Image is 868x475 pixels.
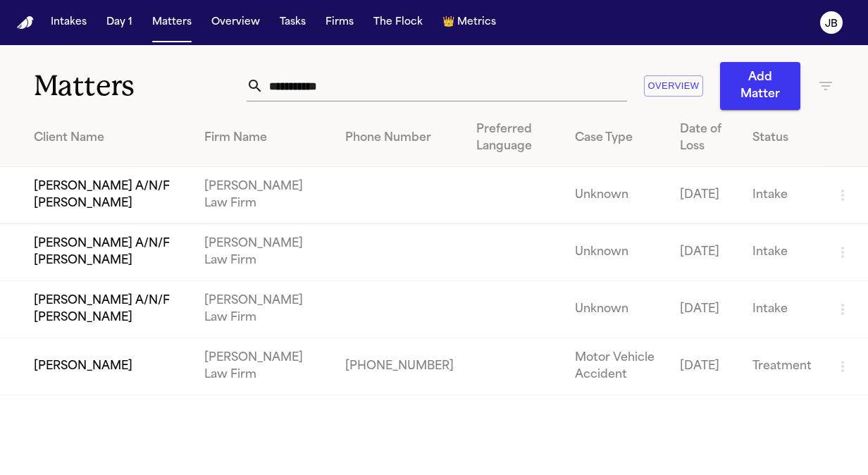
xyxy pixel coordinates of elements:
div: Preferred Language [476,121,552,155]
td: Unknown [564,167,669,224]
button: Overview [206,10,266,35]
div: Phone Number [345,130,454,147]
button: Tasks [274,10,311,35]
td: [DATE] [669,338,741,395]
td: Intake [741,281,823,338]
td: [DATE] [669,224,741,281]
td: [PERSON_NAME] Law Firm [193,281,334,338]
a: Home [17,16,34,30]
td: [DATE] [669,167,741,224]
button: The Flock [368,10,428,35]
button: Matters [147,10,197,35]
button: Day 1 [101,10,138,35]
td: Unknown [564,224,669,281]
td: Treatment [741,338,823,395]
td: [DATE] [669,281,741,338]
td: Intake [741,224,823,281]
div: Firm Name [204,130,323,147]
td: [PERSON_NAME] Law Firm [193,167,334,224]
button: Firms [320,10,359,35]
div: Client Name [34,130,182,147]
div: Status [752,130,812,147]
button: Overview [644,75,703,97]
button: Intakes [45,10,92,35]
img: Finch Logo [17,16,34,30]
h1: Matters [34,68,247,104]
td: Motor Vehicle Accident [564,338,669,395]
div: Case Type [575,130,657,147]
td: Unknown [564,281,669,338]
td: [PHONE_NUMBER] [334,338,465,395]
td: [PERSON_NAME] Law Firm [193,338,334,395]
td: Intake [741,167,823,224]
button: Add Matter [720,62,800,110]
div: Date of Loss [680,121,730,155]
button: crownMetrics [437,10,502,35]
td: [PERSON_NAME] Law Firm [193,224,334,281]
